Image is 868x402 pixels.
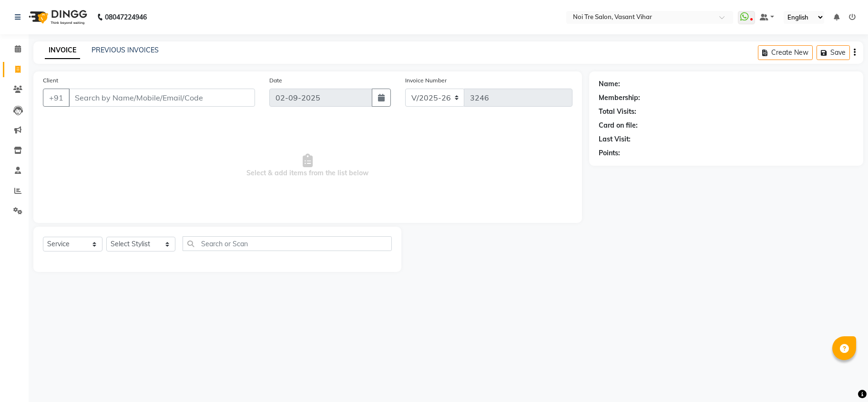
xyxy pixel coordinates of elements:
[599,134,631,144] div: Last Visit:
[105,4,147,30] b: 08047224946
[599,79,620,89] div: Name:
[43,118,572,213] span: Select & add items from the list below
[599,148,620,158] div: Points:
[817,45,850,60] button: Save
[828,364,858,392] iframe: chat widget
[43,89,70,107] button: +91
[599,107,636,117] div: Total Visits:
[43,76,58,85] label: Client
[758,45,813,60] button: Create New
[405,76,447,85] label: Invoice Number
[183,236,392,251] input: Search or Scan
[45,42,80,59] a: INVOICE
[599,121,638,131] div: Card on file:
[24,4,90,30] img: logo
[269,76,282,85] label: Date
[92,46,159,54] a: PREVIOUS INVOICES
[599,93,640,103] div: Membership:
[69,89,255,107] input: Search by Name/Mobile/Email/Code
